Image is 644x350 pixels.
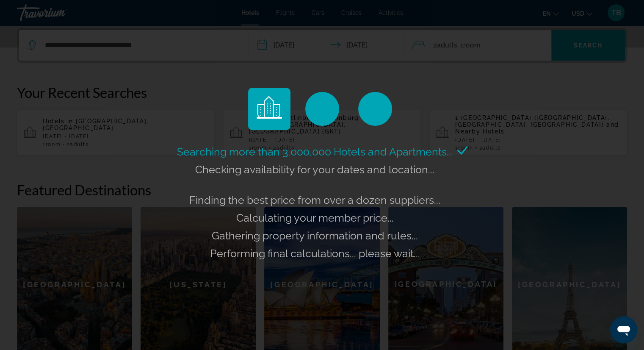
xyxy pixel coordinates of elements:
[195,163,434,176] span: Checking availability for your dates and location...
[610,316,637,343] iframe: Button to launch messaging window
[210,247,420,260] span: Performing final calculations... please wait...
[212,229,418,242] span: Gathering property information and rules...
[177,145,453,158] span: Searching more than 3,000,000 Hotels and Apartments...
[189,194,440,206] span: Finding the best price from over a dozen suppliers...
[236,211,394,224] span: Calculating your member price...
